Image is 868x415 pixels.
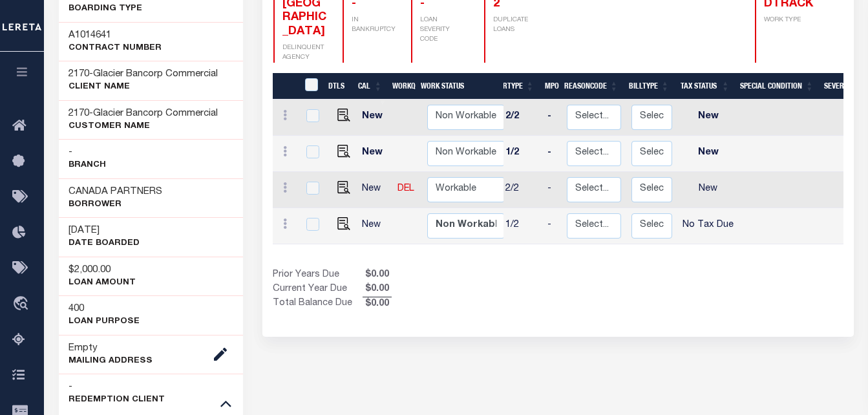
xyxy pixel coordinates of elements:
td: New [677,136,739,172]
th: CAL: activate to sort column ascending [353,73,387,100]
span: 2170 [69,69,89,79]
h3: - [69,146,106,159]
p: LOAN AMOUNT [69,277,136,290]
td: New [357,172,392,208]
td: - [542,172,562,208]
h3: Empty [69,342,153,355]
span: Glacier Bancorp Commercial [93,69,218,79]
p: CUSTOMER Name [69,120,218,133]
td: New [357,100,392,136]
p: Branch [69,159,106,172]
span: Glacier Bancorp Commercial [93,109,218,118]
th: ReasonCode: activate to sort column ascending [559,73,624,100]
td: 2/2 [500,172,542,208]
th: &nbsp;&nbsp;&nbsp;&nbsp;&nbsp;&nbsp;&nbsp;&nbsp;&nbsp;&nbsp; [273,73,297,100]
span: 2170 [69,109,89,118]
p: Mailing Address [69,355,153,368]
td: Current Year Due [273,282,363,297]
h3: - [69,68,218,81]
th: DTLS [323,73,353,100]
th: &nbsp; [297,73,324,100]
td: New [357,136,392,172]
span: $0.00 [363,297,392,312]
p: IN BANKRUPTCY [352,16,396,35]
td: No Tax Due [677,208,739,244]
p: Borrower [69,198,162,211]
th: Tax Status: activate to sort column ascending [675,73,736,100]
td: - [542,136,562,172]
td: - [542,208,562,244]
p: LOAN PURPOSE [69,315,140,328]
i: travel_explore [12,296,33,313]
td: 1/2 [500,208,542,244]
td: 1/2 [500,136,542,172]
td: - [542,100,562,136]
p: DUPLICATE LOANS [493,16,531,35]
h3: $2,000.00 [69,264,136,277]
span: $0.00 [363,268,392,282]
th: Work Status [416,73,503,100]
td: Total Balance Due [273,297,363,311]
td: New [677,172,739,208]
p: DELINQUENT AGENCY [282,43,327,63]
td: New [677,100,739,136]
td: New [357,208,392,244]
th: BillType: activate to sort column ascending [624,73,675,100]
th: MPO [540,73,559,100]
h3: [DATE] [69,224,140,237]
h3: - [69,107,218,120]
p: REDEMPTION CLIENT [69,394,165,407]
span: $0.00 [363,282,392,297]
p: DATE BOARDED [69,237,140,250]
p: LOAN SEVERITY CODE [420,16,469,45]
a: DEL [397,184,414,193]
h3: CANADA PARTNERS [69,186,162,198]
p: Contract Number [69,42,162,55]
p: BOARDING TYPE [69,3,142,16]
h3: - [69,381,165,394]
th: WorkQ [387,73,416,100]
th: RType: activate to sort column ascending [498,73,540,100]
td: Prior Years Due [273,268,363,282]
td: 2/2 [500,100,542,136]
h3: 400 [69,303,140,315]
h3: A1014641 [69,29,162,42]
th: Special Condition: activate to sort column ascending [735,73,819,100]
p: CLIENT Name [69,81,218,94]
